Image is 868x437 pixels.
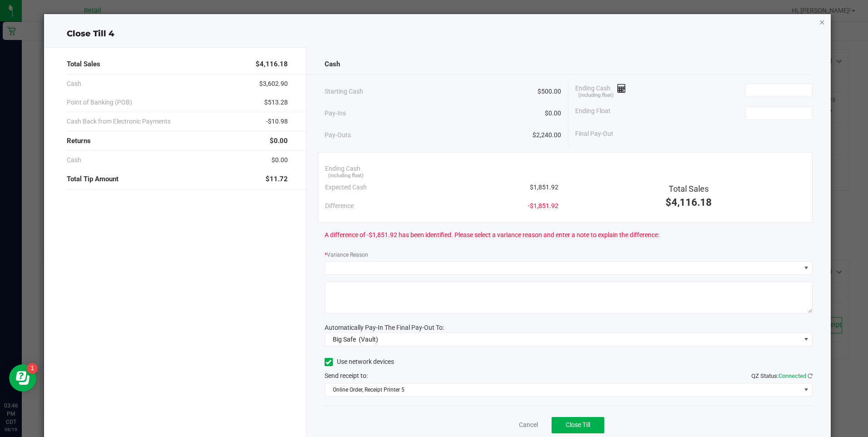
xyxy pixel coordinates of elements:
div: Returns [67,131,287,151]
span: $0.00 [270,136,288,146]
span: $3,602.90 [259,79,288,89]
span: $4,116.18 [666,197,712,208]
span: $11.72 [266,174,288,184]
span: $4,116.18 [256,59,288,70]
span: Pay-Outs [325,130,351,140]
label: Use network devices [325,357,394,367]
span: Ending Cash [325,164,360,174]
span: Total Sales [669,184,709,194]
iframe: Resource center [9,364,36,392]
span: $500.00 [538,87,561,96]
span: Cash [325,59,340,70]
span: (Vault) [359,336,378,343]
span: Point of Banking (POB) [67,98,132,107]
span: Ending Float [575,106,611,120]
span: Final Pay-Out [575,129,613,139]
span: Cash [67,79,81,89]
span: Close Till [566,421,590,428]
span: -$1,851.92 [528,201,558,211]
span: $0.00 [545,109,561,118]
span: Cash Back from Electronic Payments [67,117,171,126]
span: (including float) [578,92,614,99]
span: Cash [67,155,81,165]
span: Difference [325,201,354,211]
span: Total Tip Amount [67,174,118,184]
span: Send receipt to: [325,372,368,379]
span: $1,851.92 [530,183,558,192]
span: $2,240.00 [533,130,561,140]
span: $513.28 [264,98,288,107]
span: Expected Cash [325,183,367,192]
a: Cancel [519,420,538,430]
span: A difference of -$1,851.92 has been identified. Please select a variance reason and enter a note ... [325,230,659,240]
span: (including float) [328,172,364,180]
span: Big Safe [333,336,356,343]
button: Close Till [552,417,604,433]
span: -$10.98 [266,117,288,126]
span: $0.00 [271,155,288,165]
span: Connected [779,372,806,379]
span: Ending Cash [575,84,626,97]
span: Automatically Pay-In The Final Pay-Out To: [325,324,444,331]
span: Starting Cash [325,87,363,96]
span: Online Order, Receipt Printer 5 [325,383,801,396]
label: Variance Reason [325,251,368,259]
div: Close Till 4 [44,28,830,40]
span: QZ Status: [751,372,813,379]
iframe: Resource center unread badge [27,363,38,374]
span: Pay-Ins [325,109,346,118]
span: Total Sales [67,59,100,70]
